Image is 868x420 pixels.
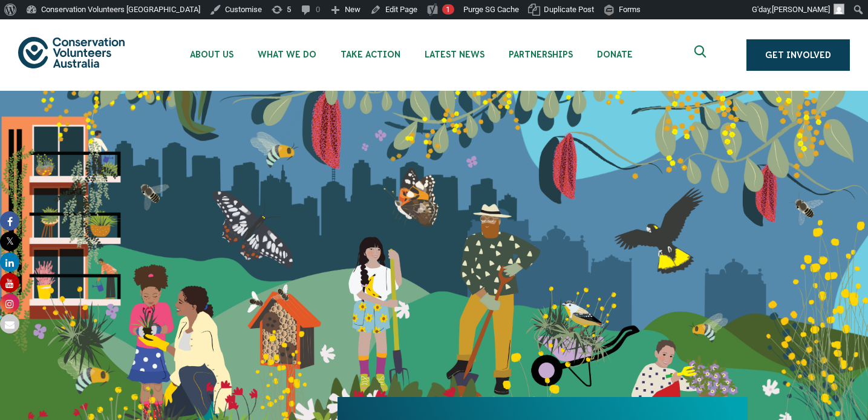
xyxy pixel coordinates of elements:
span: [PERSON_NAME] [772,5,830,14]
span: What We Do [258,50,316,59]
span: About Us [190,50,233,59]
span: Take Action [341,50,400,59]
span: Expand search box [694,45,710,65]
span: Latest News [425,50,485,59]
img: logo.svg [18,37,125,68]
span: Partnerships [509,50,573,59]
li: Take Action [328,19,413,91]
span: 1 [446,5,450,14]
span: Donate [597,50,633,59]
a: Get Involved [746,39,850,71]
li: About Us [178,19,246,91]
li: What We Do [246,19,328,91]
button: Expand search box Close search box [687,41,716,70]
